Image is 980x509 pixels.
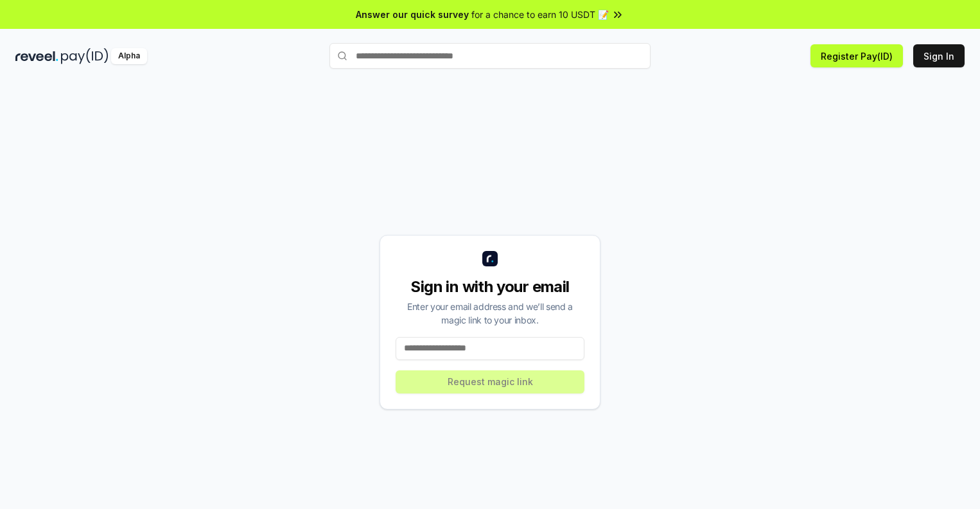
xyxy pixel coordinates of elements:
span: for a chance to earn 10 USDT 📝 [471,8,609,21]
span: Answer our quick survey [356,8,469,21]
img: reveel_dark [15,48,58,64]
div: Enter your email address and we’ll send a magic link to your inbox. [396,300,584,327]
img: logo_small [482,251,498,266]
button: Register Pay(ID) [810,44,903,67]
img: pay_id [61,48,109,64]
button: Sign In [913,44,965,67]
div: Sign in with your email [396,277,584,297]
div: Alpha [111,48,147,64]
